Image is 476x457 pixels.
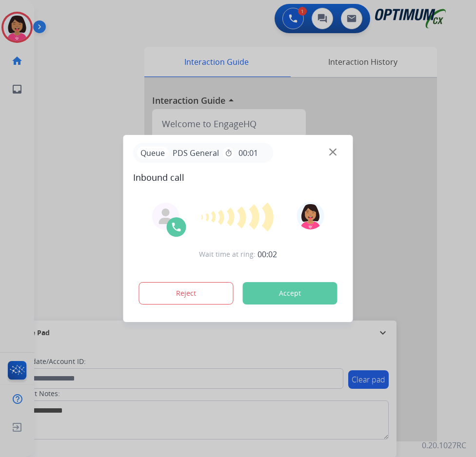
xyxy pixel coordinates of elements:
[133,171,343,184] span: Inbound call
[139,282,234,305] button: Reject
[225,149,233,157] mat-icon: timer
[258,248,277,260] span: 00:02
[171,221,182,233] img: call-icon
[243,282,337,305] button: Accept
[199,249,256,259] span: Wait time at ring:
[137,147,169,159] p: Queue
[329,149,337,156] img: close-button
[169,147,223,159] span: PDS General
[158,209,174,224] img: agent-avatar
[297,202,324,229] img: avatar
[238,147,258,159] span: 00:01
[422,439,466,451] p: 0.20.1027RC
